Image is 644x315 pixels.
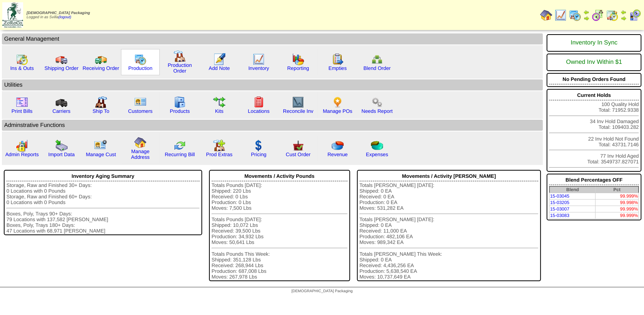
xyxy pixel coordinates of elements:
[16,96,28,108] img: invoice2.gif
[95,53,107,65] img: truck2.gif
[10,65,34,71] a: Ins & Outs
[291,289,352,293] span: [DEMOGRAPHIC_DATA] Packaging
[2,2,23,28] img: zoroco-logo-small.webp
[11,108,33,114] a: Print Bills
[55,139,68,152] img: import.gif
[170,108,190,114] a: Products
[286,152,310,157] a: Cust Order
[48,152,75,157] a: Import Data
[2,33,543,44] td: General Management
[253,96,265,108] img: locations.gif
[328,65,347,71] a: Empties
[55,96,68,108] img: truck3.gif
[27,11,90,15] span: [DEMOGRAPHIC_DATA] Packaging
[323,108,352,114] a: Manage POs
[292,139,304,152] img: cust_order.png
[128,108,152,114] a: Customers
[550,193,569,199] a: 15-03045
[292,96,304,108] img: line_graph2.gif
[583,9,589,15] img: arrowleft.gif
[550,187,595,193] th: Blend
[595,199,639,206] td: 99.998%
[287,65,309,71] a: Reporting
[206,152,232,157] a: Prod Extras
[131,149,150,160] a: Manage Address
[361,108,393,114] a: Needs Report
[583,15,589,21] img: arrowright.gif
[58,15,71,19] a: (logout)
[2,120,543,131] td: Adminstrative Functions
[251,152,267,157] a: Pricing
[212,171,347,181] div: Movements / Activity Pounds
[27,11,90,19] span: Logged in as Svilla
[366,152,388,157] a: Expenses
[569,9,581,21] img: calendarprod.gif
[331,139,344,152] img: pie_chart.png
[629,9,641,21] img: calendarcustomer.gif
[592,9,604,21] img: calendarblend.gif
[549,74,639,84] div: No Pending Orders Found
[16,53,28,65] img: calendarinout.gif
[606,9,618,21] img: calendarinout.gif
[253,139,265,152] img: dollar.gif
[331,53,344,65] img: workorder.gif
[540,9,552,21] img: home.gif
[363,65,391,71] a: Blend Order
[554,9,567,21] img: line_graph.gif
[283,108,313,114] a: Reconcile Inv
[360,182,539,280] div: Totals [PERSON_NAME] [DATE]: Shipped: 0 EA Received: 0 EA Production: 0 EA Moves: 531,282 EA Tota...
[248,108,269,114] a: Locations
[55,53,68,65] img: truck.gif
[248,65,269,71] a: Inventory
[550,206,569,212] a: 15-03007
[595,193,639,199] td: 99.999%
[212,182,347,280] div: Totals Pounds [DATE]: Shipped: 220 Lbs Received: 0 Lbs Production: 0 Lbs Moves: 7,500 Lbs Totals ...
[165,152,195,157] a: Recurring Bill
[86,152,116,157] a: Manage Cust
[168,62,192,74] a: Production Order
[549,36,639,50] div: Inventory In Sync
[134,136,146,149] img: home.gif
[16,139,28,152] img: graph2.png
[134,53,146,65] img: calendarprod.gif
[549,175,639,185] div: Blend Percentages OFF
[215,108,223,114] a: Kits
[253,53,265,65] img: line_graph.gif
[128,65,152,71] a: Production
[94,139,108,152] img: managecust.png
[174,50,186,62] img: factory.gif
[595,212,639,219] td: 99.999%
[134,96,146,108] img: customers.gif
[595,187,639,193] th: Pct
[93,108,109,114] a: Ship To
[213,139,225,152] img: prodextras.gif
[213,96,225,108] img: workflow.gif
[83,65,119,71] a: Receiving Order
[44,65,79,71] a: Shipping Order
[6,182,199,234] div: Storage, Raw and Finished 30+ Days: 0 Locations with 0 Pounds Storage, Raw and Finished 60+ Days:...
[327,152,347,157] a: Revenue
[95,96,107,108] img: factory2.gif
[547,89,641,172] div: 100 Quality Hold Total: 71952.9338 34 Inv Hold Damaged Total: 109403.282 22 Inv Hold Not Found To...
[2,79,543,90] td: Utilities
[209,65,230,71] a: Add Note
[549,55,639,70] div: Owned Inv Within $1
[620,9,627,15] img: arrowleft.gif
[595,206,639,212] td: 99.999%
[549,90,639,100] div: Current Holds
[371,96,383,108] img: workflow.png
[174,139,186,152] img: reconcile.gif
[6,171,199,181] div: Inventory Aging Summary
[371,139,383,152] img: pie_chart2.png
[550,213,569,218] a: 15-03083
[292,53,304,65] img: graph.gif
[52,108,70,114] a: Carriers
[174,96,186,108] img: cabinet.gif
[213,53,225,65] img: orders.gif
[620,15,627,21] img: arrowright.gif
[331,96,344,108] img: po.png
[5,152,39,157] a: Admin Reports
[550,200,569,205] a: 15-03205
[360,171,539,181] div: Movements / Activity [PERSON_NAME]
[371,53,383,65] img: network.png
